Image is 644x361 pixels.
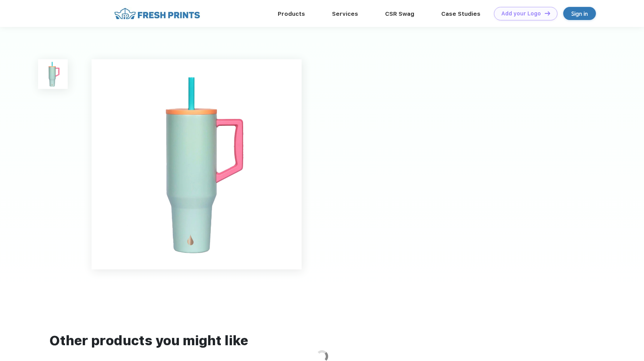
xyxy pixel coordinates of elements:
[112,7,202,20] img: fo%20logo%202.webp
[92,59,302,270] img: func=resize&h=640
[563,7,596,20] a: Sign in
[38,59,68,89] img: func=resize&h=100
[49,331,595,350] div: Other products you might like
[501,10,541,17] div: Add your Logo
[545,11,550,15] img: DT
[278,10,305,17] a: Products
[571,9,588,18] div: Sign in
